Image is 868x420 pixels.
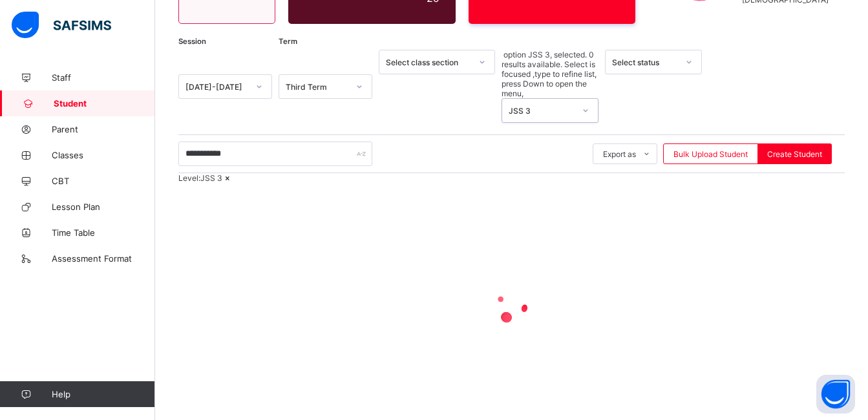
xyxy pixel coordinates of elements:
span: Level: JSS 3 [178,173,222,183]
span: CBT [52,176,155,186]
span: Create Student [767,149,822,159]
div: [DATE]-[DATE] [185,81,248,91]
span: Export as [603,149,636,159]
span: Parent [52,124,155,134]
span: Assessment Format [52,253,155,264]
span: Staff [52,72,155,83]
img: safsims [12,12,111,39]
span: Help [52,389,154,399]
span: Lesson Plan [52,202,155,212]
span: Classes [52,150,155,160]
div: Select status [612,58,678,67]
div: Select class section [386,58,471,67]
div: Third Term [286,81,348,91]
span: Session [178,37,206,46]
span: Student [54,98,155,109]
div: JSS 3 [509,106,575,116]
span: Bulk Upload Student [673,149,748,159]
span: 0 results available. Select is focused ,type to refine list, press Down to open the menu, [502,50,597,98]
span: Time Table [52,227,155,238]
button: Open asap [816,375,855,414]
span: option JSS 3, selected. [502,50,587,59]
span: Term [279,37,297,46]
